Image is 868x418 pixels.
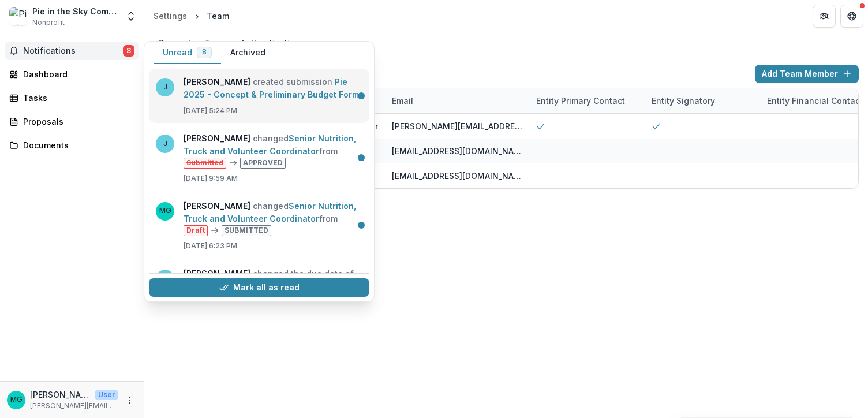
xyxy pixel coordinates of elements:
a: Pie 2025 - Concept & Preliminary Budget Form [184,77,359,99]
div: [EMAIL_ADDRESS][DOMAIN_NAME] [392,145,522,157]
div: Entity Signatory [645,88,760,113]
a: Authentication [236,32,305,55]
p: created submission [184,76,362,101]
div: Entity Primary Contact [529,88,645,113]
div: General [154,35,195,51]
button: Partners [813,5,836,28]
button: Open entity switcher [123,5,139,28]
p: User [95,390,118,400]
p: changed from [184,132,362,169]
a: Dashboard [5,65,139,84]
div: Malea Guiriba [10,396,23,404]
span: Notifications [23,46,123,56]
a: Documents [5,136,139,155]
div: Tasks [23,92,130,104]
div: Entity Primary Contact [529,95,632,107]
button: Add Team Member [755,65,859,83]
a: Settings [149,8,192,24]
button: Unread [154,42,221,64]
div: Entity Signatory [645,95,722,107]
div: [PERSON_NAME][EMAIL_ADDRESS][DOMAIN_NAME] [392,120,522,132]
button: Mark all as read [149,278,369,297]
a: Senior Nutrition, Truck and Volunteer Coordinator [184,133,356,156]
nav: breadcrumb [149,8,234,24]
a: Team [200,32,231,55]
button: Get Help [840,5,863,28]
a: Proposals [5,112,139,131]
a: General [154,32,195,55]
div: Team [207,10,229,22]
div: Email [385,88,529,113]
p: [PERSON_NAME][EMAIL_ADDRESS][DOMAIN_NAME] [30,401,118,411]
img: Pie in the Sky Community Alliance [9,7,28,25]
div: Pie in the Sky Community Alliance [32,5,118,17]
button: Archived [221,42,275,64]
span: 8 [202,48,207,56]
button: Notifications8 [5,42,139,60]
span: Nonprofit [32,17,65,28]
div: Documents [23,139,130,151]
button: More [123,393,137,407]
p: [PERSON_NAME] [30,389,90,401]
div: Team [200,35,231,51]
div: [EMAIL_ADDRESS][DOMAIN_NAME] [392,170,522,182]
p: changed from [184,200,362,236]
p: changed the due date of to [DATE] [184,267,362,305]
div: Settings [154,10,187,22]
a: Tasks [5,88,139,107]
div: Authentication [236,35,305,51]
span: 8 [123,45,134,57]
div: Email [385,95,420,107]
a: Senior Nutrition, Truck and Volunteer Coordinator [184,201,356,223]
div: Proposals [23,115,130,128]
div: Dashboard [23,68,130,80]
